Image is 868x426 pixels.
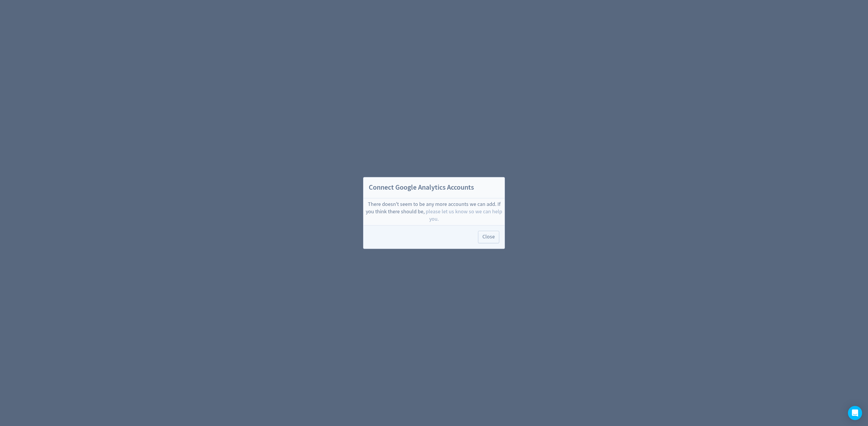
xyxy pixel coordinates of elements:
button: Close [478,231,499,243]
h2: Connect Google Analytics Accounts [363,177,505,198]
span: please let us know so we can help you. [426,208,502,222]
span: Close [482,235,495,240]
div: Open Intercom Messenger [848,406,862,420]
div: There doesn't seem to be any more accounts we can add. If you think there should be, [366,201,502,223]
